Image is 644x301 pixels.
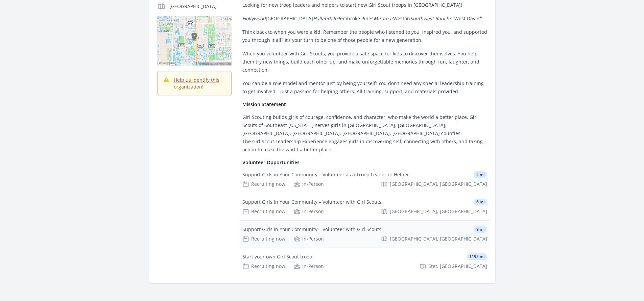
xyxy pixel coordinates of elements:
[293,235,324,242] div: In-Person
[467,253,487,260] span: 1195 mi
[390,208,487,215] span: [GEOGRAPHIC_DATA], [GEOGRAPHIC_DATA]
[157,16,232,66] img: Map
[410,15,454,22] em: Southwest Ranches
[242,181,285,187] div: Recruiting now
[242,1,487,9] p: Looking for new troop leaders and helpers to start new Girl Scout troops in [GEOGRAPHIC_DATA]!
[242,253,314,260] div: Start your own Girl Scout troop!
[242,50,487,74] p: When you volunteer with Girl Scouts, you provide a safe space for kids to discover themselves. Yo...
[313,15,337,22] em: Hallandale
[240,248,490,275] a: Start your own Girl Scout troop! 1195 mi Recruiting now In-Person Stet, [GEOGRAPHIC_DATA]
[390,235,487,242] span: [GEOGRAPHIC_DATA], [GEOGRAPHIC_DATA]
[169,3,232,10] p: [GEOGRAPHIC_DATA]
[293,263,324,270] div: In-Person
[242,113,487,154] p: Girl Scouting builds girls of courage, confidence, and character, who make the world a better pla...
[242,226,383,233] div: Support Girls in Your Community – Volunteer with Girl Scouts!
[293,208,324,215] div: In-Person
[242,15,487,23] p: [GEOGRAPHIC_DATA] Pembroke Pines Weston West Davie*
[474,171,487,178] span: 2 mi
[242,28,487,44] p: Think back to when you were a kid. Remember the people who listened to you, inspired you, and sup...
[242,101,487,108] h4: Mission Statement
[474,226,487,233] span: 9 mi
[240,193,490,220] a: Support Girls in Your Community – Volunteer with Girl Scouts! 6 mi Recruiting now In-Person [GEOG...
[374,15,393,22] em: Miramar
[293,181,324,187] div: In-Person
[242,208,285,215] div: Recruiting now
[242,15,266,22] em: Hollywood
[174,77,219,90] a: Help us identify this organization!
[242,79,487,96] p: You can be a role model and mentor just by being yourself! You don’t need any special leadership ...
[242,199,383,205] div: Support Girls in Your Community – Volunteer with Girl Scouts!
[242,171,409,178] div: Support Girls in Your Community – Volunteer as a Troop Leader or Helper
[240,221,490,248] a: Support Girls in Your Community – Volunteer with Girl Scouts! 9 mi Recruiting now In-Person [GEOG...
[390,181,487,187] span: [GEOGRAPHIC_DATA], [GEOGRAPHIC_DATA]
[242,235,285,242] div: Recruiting now
[240,166,490,193] a: Support Girls in Your Community – Volunteer as a Troop Leader or Helper 2 mi Recruiting now In-Pe...
[242,263,285,270] div: Recruiting now
[242,159,487,166] h4: Volunteer Opportunities
[428,263,487,270] span: Stet, [GEOGRAPHIC_DATA]
[474,199,487,205] span: 6 mi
